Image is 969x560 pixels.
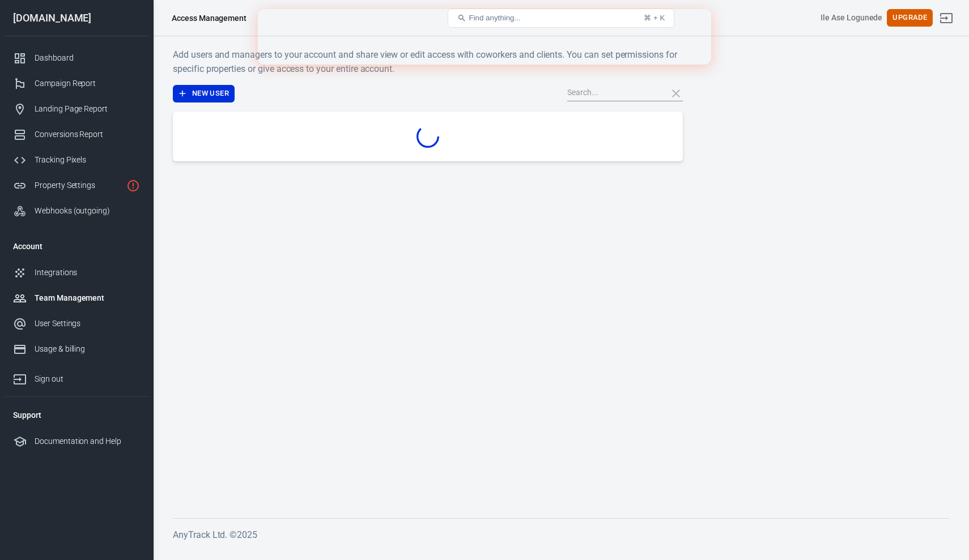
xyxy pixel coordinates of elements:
[35,373,140,385] div: Sign out
[35,129,140,140] div: Conversions Report
[172,12,246,24] div: Access Management
[4,45,149,71] a: Dashboard
[126,179,140,193] svg: Property is not installed yet
[35,52,140,64] div: Dashboard
[4,260,149,285] a: Integrations
[173,528,949,542] h6: AnyTrack Ltd. © 2025
[35,154,140,166] div: Tracking Pixels
[4,362,149,392] a: Sign out
[258,9,711,65] iframe: Intercom live chat banner
[4,71,149,96] a: Campaign Report
[4,173,149,198] a: Property Settings
[4,336,149,362] a: Usage & billing
[35,78,140,89] div: Campaign Report
[887,9,933,27] button: Upgrade
[35,343,140,355] div: Usage & billing
[4,96,149,122] a: Landing Page Report
[173,85,235,102] button: New User
[4,233,149,260] li: Account
[933,5,960,32] a: Sign out
[35,205,140,217] div: Webhooks (outgoing)
[4,13,149,23] div: [DOMAIN_NAME]
[567,86,658,101] input: Search...
[4,198,149,224] a: Webhooks (outgoing)
[173,48,683,76] h6: Add users and managers to your account and share view or edit access with coworkers and clients. ...
[4,401,149,429] li: Support
[35,435,140,447] div: Documentation and Help
[4,311,149,336] a: User Settings
[448,8,674,28] button: Find anything...⌘ + K
[35,179,122,191] div: Property Settings
[930,505,958,532] iframe: Intercom live chat
[35,267,140,279] div: Integrations
[35,318,140,330] div: User Settings
[4,122,149,147] a: Conversions Report
[821,12,882,24] div: Account id: oKPtPnmb
[4,147,149,173] a: Tracking Pixels
[35,103,140,115] div: Landing Page Report
[4,285,149,311] a: Team Management
[35,292,140,304] div: Team Management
